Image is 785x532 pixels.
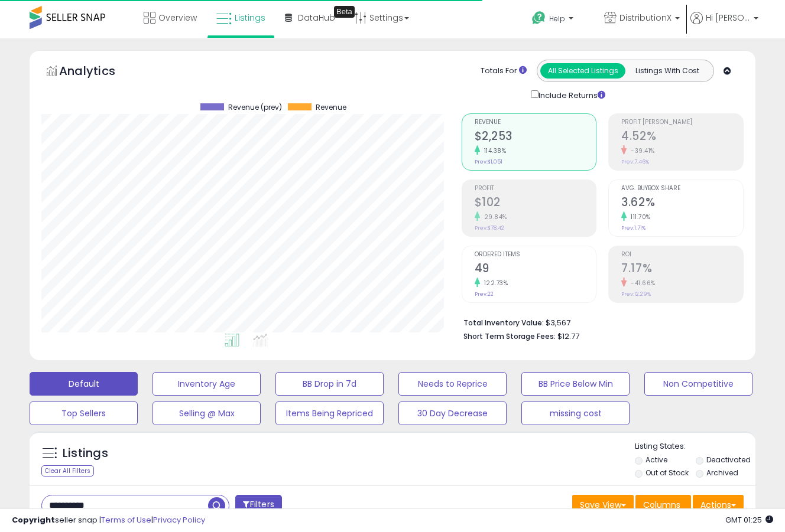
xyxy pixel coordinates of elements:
[398,372,507,396] button: Needs to Reprice
[557,331,579,342] span: $12.77
[475,119,596,126] span: Revenue
[235,12,265,24] span: Listings
[635,495,691,515] button: Columns
[275,402,384,425] button: Items Being Repriced
[572,495,634,515] button: Save View
[540,63,625,79] button: All Selected Listings
[12,514,55,526] strong: Copyright
[153,514,205,526] a: Privacy Policy
[480,146,507,155] small: 114.38%
[645,468,689,478] label: Out of Stock
[30,402,138,425] button: Top Sellers
[706,455,751,465] label: Deactivated
[480,213,507,221] small: 29.84%
[621,185,743,192] span: Avg. Buybox Share
[621,158,649,165] small: Prev: 7.46%
[635,441,755,452] p: Listing States:
[475,185,596,192] span: Profit
[725,514,773,526] span: 2025-10-14 01:25 GMT
[235,495,281,515] button: Filters
[523,2,593,38] a: Help
[621,129,743,145] h2: 4.52%
[522,88,619,102] div: Include Returns
[41,465,94,476] div: Clear All Filters
[521,372,630,396] button: BB Price Below Min
[12,515,205,526] div: seller snap | |
[531,11,546,25] i: Get Help
[480,279,508,288] small: 122.73%
[621,195,743,211] h2: 3.62%
[475,195,596,211] h2: $102
[63,445,108,462] h5: Listings
[693,495,744,515] button: Actions
[690,12,758,38] a: Hi [PERSON_NAME]
[228,103,282,112] span: Revenue (prev)
[334,6,355,18] div: Tooltip anchor
[627,279,656,288] small: -41.66%
[316,103,346,112] span: Revenue
[298,12,335,24] span: DataHub
[475,262,596,278] h2: 49
[30,372,138,396] button: Default
[621,252,743,258] span: ROI
[475,291,494,298] small: Prev: 22
[627,213,651,221] small: 111.70%
[475,252,596,258] span: Ordered Items
[706,12,750,24] span: Hi [PERSON_NAME]
[619,12,672,24] span: DistributionX
[463,315,735,329] li: $3,567
[275,372,384,396] button: BB Drop in 7d
[475,158,502,165] small: Prev: $1,051
[625,63,710,79] button: Listings With Cost
[475,224,504,231] small: Prev: $78.42
[621,291,651,298] small: Prev: 12.29%
[153,402,261,425] button: Selling @ Max
[645,455,667,465] label: Active
[644,372,752,396] button: Non Competitive
[158,12,197,24] span: Overview
[621,262,743,278] h2: 7.17%
[475,129,596,145] h2: $2,253
[153,372,261,396] button: Inventory Age
[101,514,151,526] a: Terms of Use
[627,146,655,155] small: -39.41%
[481,66,527,77] div: Totals For
[621,224,645,231] small: Prev: 1.71%
[621,119,743,126] span: Profit [PERSON_NAME]
[706,468,738,478] label: Archived
[463,331,556,341] b: Short Term Storage Fees:
[521,402,630,425] button: missing cost
[398,402,507,425] button: 30 Day Decrease
[59,63,138,82] h5: Analytics
[463,318,544,328] b: Total Inventory Value:
[549,14,565,24] span: Help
